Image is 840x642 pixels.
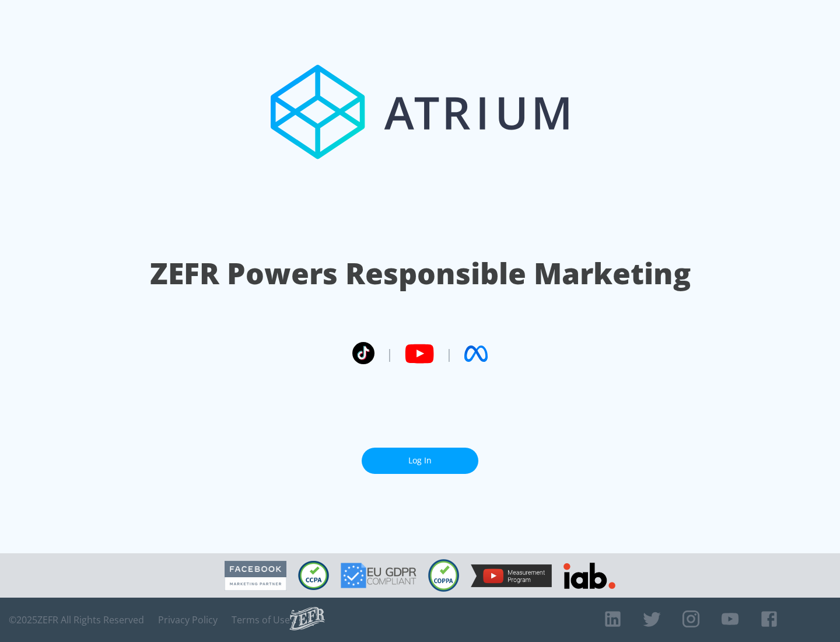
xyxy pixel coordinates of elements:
img: GDPR Compliant [341,563,416,588]
span: | [386,345,393,362]
a: Log In [362,448,478,474]
img: YouTube Measurement Program [471,564,552,587]
a: Privacy Policy [158,614,218,626]
span: © 2025 ZEFR All Rights Reserved [9,614,144,626]
img: IAB [563,563,615,589]
a: Terms of Use [232,614,290,626]
img: CCPA Compliant [298,561,329,590]
span: | [446,345,453,362]
h1: ZEFR Powers Responsible Marketing [150,253,691,294]
img: COPPA Compliant [428,559,459,592]
img: Facebook Marketing Partner [225,561,286,591]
